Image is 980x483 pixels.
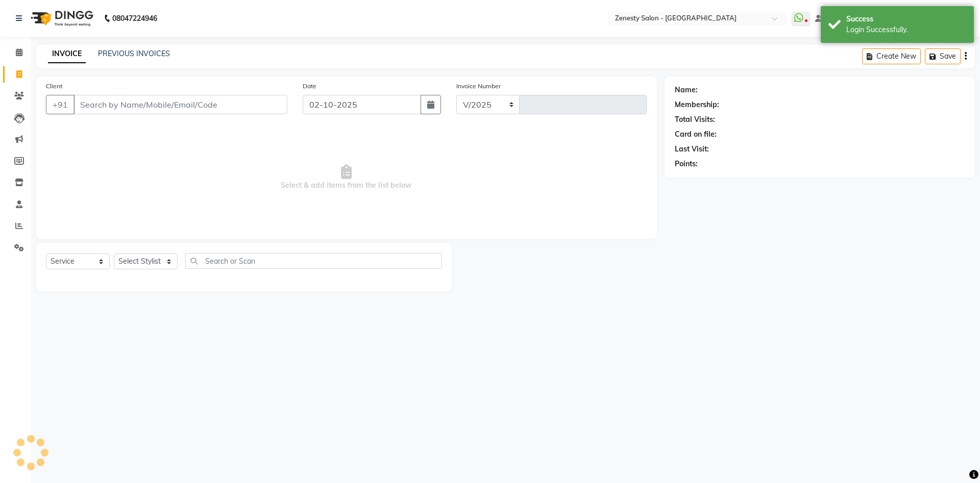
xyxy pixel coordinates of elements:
input: Search or Scan [185,253,442,269]
a: INVOICE [48,45,86,63]
label: Date [303,82,316,91]
button: Save [925,48,961,64]
div: Last Visit: [675,144,709,155]
div: Card on file: [675,129,717,140]
div: Login Successfully. [846,24,966,35]
button: +91 [46,95,75,114]
div: Name: [675,85,698,95]
input: Search by Name/Mobile/Email/Code [73,95,287,114]
img: logo [26,4,96,33]
button: Create New [862,48,921,64]
div: Membership: [675,99,719,110]
div: Success [846,14,966,24]
div: Points: [675,159,698,169]
label: Invoice Number [456,82,501,91]
label: Client [46,82,62,91]
span: Select & add items from the list below [46,126,647,228]
a: PREVIOUS INVOICES [98,49,170,58]
b: 08047224946 [112,4,157,33]
div: Total Visits: [675,114,715,125]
